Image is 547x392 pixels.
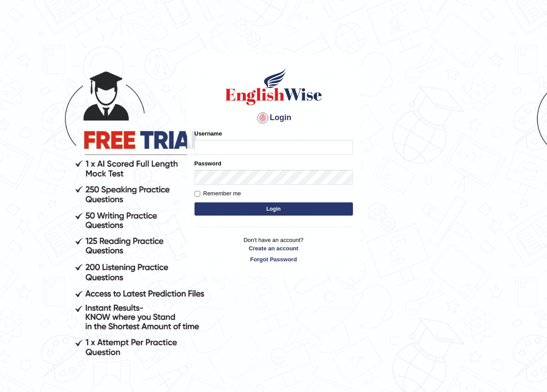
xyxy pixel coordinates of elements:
p: Don't have an account? [195,236,353,263]
input: Remember me [195,191,200,197]
label: Remember me [195,189,241,198]
a: Forgot Password [195,255,353,264]
h4: Login [195,111,353,125]
button: Login [195,202,353,216]
img: Logo of English Wise sign in for intelligent practice with AI [224,67,324,106]
label: Password [195,159,221,168]
a: Create an account [195,244,353,253]
label: Username [195,129,222,138]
